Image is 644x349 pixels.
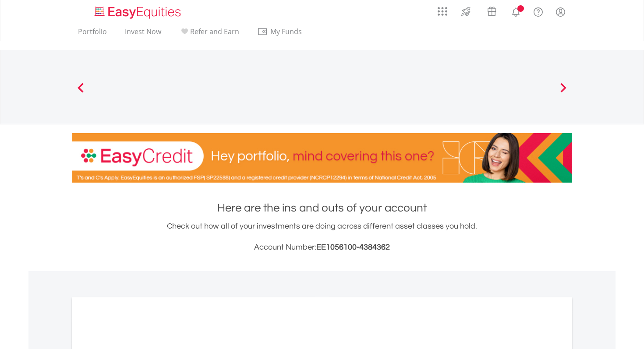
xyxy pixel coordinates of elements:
a: AppsGrid [432,2,453,16]
a: FAQ's and Support [527,2,549,20]
span: My Funds [257,26,315,37]
a: Portfolio [74,27,110,41]
h1: Here are the ins and outs of your account [72,200,572,216]
img: grid-menu-icon.svg [438,7,447,16]
img: EasyCredit Promotion Banner [72,133,572,183]
a: Vouchers [479,2,505,18]
img: vouchers-v2.svg [485,4,499,18]
img: EasyEquities_Logo.png [93,5,184,20]
img: thrive-v2.svg [459,4,473,18]
a: Notifications [505,2,527,20]
div: Check out how all of your investments are doing across different asset classes you hold. [72,220,572,254]
span: EE1056100-4384362 [316,243,390,251]
a: Home page [91,2,184,20]
a: My Profile [549,2,572,21]
h3: Account Number: [72,241,572,254]
a: Refer and Earn [176,27,243,41]
span: Refer and Earn [190,27,239,36]
a: Invest Now [121,27,165,41]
